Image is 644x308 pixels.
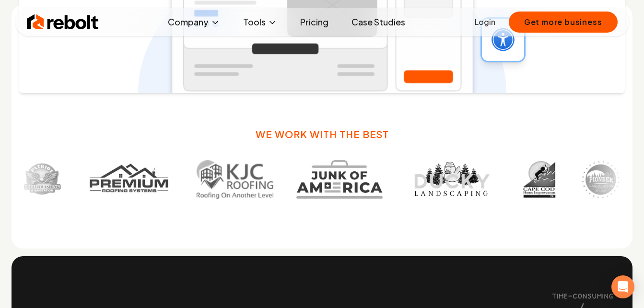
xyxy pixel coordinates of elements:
[81,160,170,199] img: Customer 2
[509,12,618,33] button: Get more business
[293,160,379,199] img: Customer 4
[27,12,99,32] img: Rebolt Logo
[402,160,493,199] img: Customer 5
[256,128,389,141] h3: We work with the best
[160,12,228,32] button: Company
[578,160,616,199] img: Customer 7
[516,160,555,199] img: Customer 6
[611,275,634,298] div: Open Intercom Messenger
[344,12,413,32] a: Case Studies
[475,16,495,28] a: Login
[235,12,285,32] button: Tools
[193,160,269,199] img: Customer 3
[293,12,336,32] a: Pricing
[19,160,58,199] img: Customer 1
